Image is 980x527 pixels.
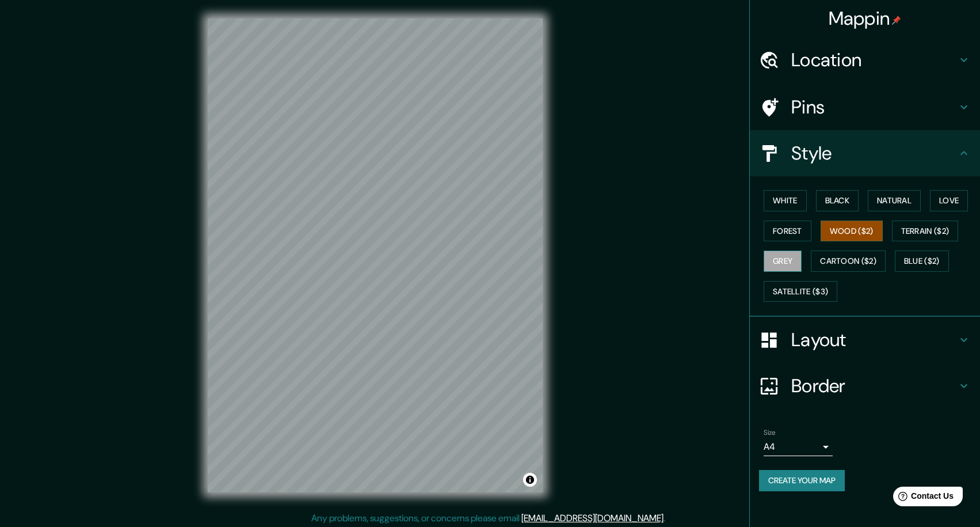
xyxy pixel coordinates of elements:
button: Satellite ($3) [764,281,837,302]
h4: Mappin [829,7,902,30]
h4: Location [791,48,957,71]
button: Blue ($2) [895,251,949,272]
p: Any problems, suggestions, or concerns please email . [311,511,665,525]
img: pin-icon.png [892,16,901,25]
div: Style [750,130,980,176]
div: . [665,511,667,525]
button: Grey [764,251,802,272]
h4: Border [791,374,957,397]
iframe: Help widget launcher [878,482,967,514]
div: . [667,511,669,525]
label: Size [764,428,776,438]
div: A4 [764,438,833,456]
button: Wood ($2) [821,221,883,242]
button: Cartoon ($2) [811,251,886,272]
button: White [764,190,807,211]
button: Love [930,190,968,211]
button: Terrain ($2) [892,221,959,242]
canvas: Map [208,18,543,492]
h4: Pins [791,96,957,119]
div: Location [750,37,980,83]
div: Border [750,363,980,409]
button: Natural [868,190,921,211]
a: [EMAIL_ADDRESS][DOMAIN_NAME] [521,512,663,524]
div: Layout [750,317,980,363]
div: Pins [750,84,980,130]
button: Black [816,190,859,211]
button: Forest [764,221,811,242]
button: Create your map [759,470,845,491]
button: Toggle attribution [523,473,537,487]
h4: Layout [791,328,957,351]
h4: Style [791,142,957,165]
